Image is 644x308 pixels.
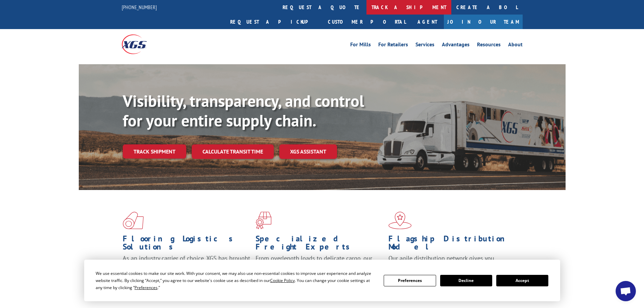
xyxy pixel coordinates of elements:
[350,42,371,49] a: For Mills
[123,254,250,278] span: As an industry carrier of choice, XGS has brought innovation and dedication to flooring logistics...
[442,42,470,49] a: Advantages
[225,15,323,29] a: Request a pickup
[378,42,408,49] a: For Retailers
[477,42,501,49] a: Resources
[256,235,383,254] h1: Specialized Freight Experts
[123,212,144,229] img: xgs-icon-total-supply-chain-intelligence-red
[256,254,383,284] p: From overlength loads to delicate cargo, our experienced staff knows the best way to move your fr...
[384,275,436,286] button: Preferences
[192,144,274,159] a: Calculate transit time
[323,15,411,29] a: Customer Portal
[444,15,523,29] a: Join Our Team
[496,275,548,286] button: Accept
[616,281,636,301] div: Open chat
[388,235,516,254] h1: Flagship Distribution Model
[135,285,158,290] span: Preferences
[440,275,492,286] button: Decline
[123,235,251,254] h1: Flooring Logistics Solutions
[415,42,434,49] a: Services
[411,15,444,29] a: Agent
[122,4,157,10] a: [PHONE_NUMBER]
[256,212,271,229] img: xgs-icon-focused-on-flooring-red
[279,144,337,159] a: XGS ASSISTANT
[123,144,186,159] a: Track shipment
[388,212,412,229] img: xgs-icon-flagship-distribution-model-red
[508,42,523,49] a: About
[388,254,513,270] span: Our agile distribution network gives you nationwide inventory management on demand.
[270,278,295,283] span: Cookie Policy
[96,270,376,291] div: We use essential cookies to make our site work. With your consent, we may also use non-essential ...
[84,260,560,301] div: Cookie Consent Prompt
[123,90,364,131] b: Visibility, transparency, and control for your entire supply chain.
